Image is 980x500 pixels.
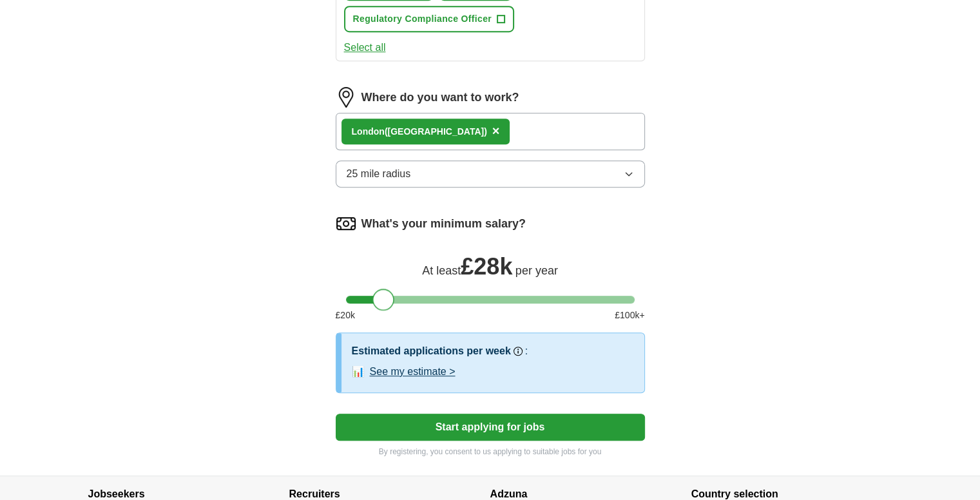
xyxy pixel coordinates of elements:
button: × [492,122,500,141]
span: £ 20 k [336,309,355,322]
strong: Lon [352,126,369,137]
h3: : [525,343,528,359]
span: × [492,124,500,138]
span: ([GEOGRAPHIC_DATA]) [385,126,487,137]
button: Select all [344,40,386,55]
h3: Estimated applications per week [352,343,511,359]
img: location.png [336,87,356,108]
button: Regulatory Compliance Officer [344,6,515,32]
span: per year [515,264,558,277]
label: Where do you want to work? [361,89,519,106]
img: salary.png [336,213,356,234]
span: 25 mile radius [347,166,411,182]
p: By registering, you consent to us applying to suitable jobs for you [336,446,645,457]
label: What's your minimum salary? [361,215,526,233]
span: £ 28k [461,253,512,280]
div: don [352,125,487,139]
button: See my estimate > [370,364,456,380]
span: 📊 [352,364,365,380]
span: Regulatory Compliance Officer [353,12,492,26]
span: At least [422,264,461,277]
button: Start applying for jobs [336,414,645,441]
button: 25 mile radius [336,160,645,187]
